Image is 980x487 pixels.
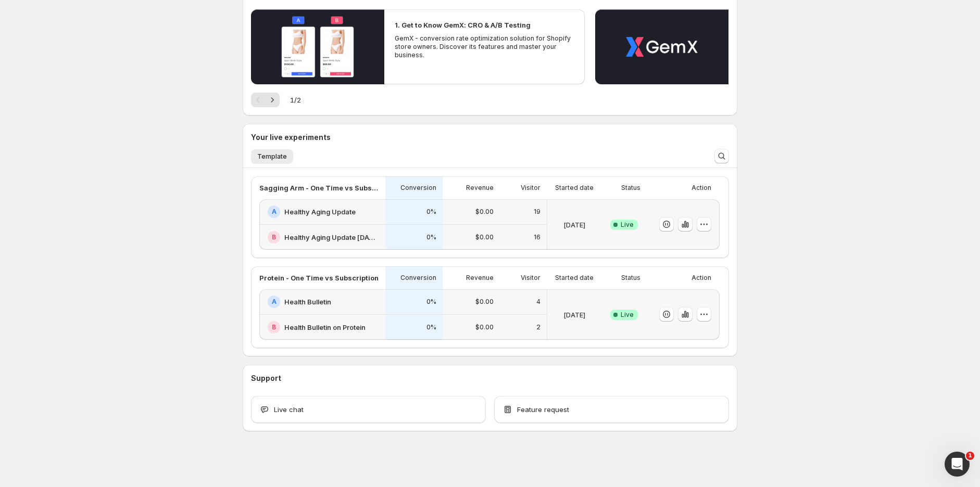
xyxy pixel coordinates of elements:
button: Play video [251,9,384,84]
h3: Support [251,373,281,383]
h2: Healthy Aging Update [DATE] [284,232,379,242]
p: Sagging Arm - One Time vs Subscription [259,183,379,193]
p: 19 [534,208,541,216]
p: $0.00 [475,208,494,216]
button: Play video [595,9,728,84]
p: Revenue [466,184,494,192]
span: Template [257,152,287,161]
span: Live [621,311,634,319]
h2: 1. Get to Know GemX: CRO & A/B Testing [395,20,531,30]
p: 4 [536,298,541,306]
p: Started date [555,184,594,192]
span: Live chat [274,404,304,415]
span: 1 / 2 [290,95,301,105]
h3: Your live experiments [251,132,331,143]
h2: Healthy Aging Update [284,207,356,217]
p: Visitor [521,274,541,282]
nav: Pagination [251,93,280,107]
p: Action [692,274,711,282]
p: 2 [536,323,541,331]
p: Conversion [400,184,436,192]
button: Next [265,93,280,107]
h2: Health Bulletin on Protein [284,322,366,332]
h2: B [272,323,276,331]
p: 0% [426,208,436,216]
h2: A [272,298,277,306]
p: 0% [426,323,436,331]
p: $0.00 [475,298,494,306]
p: GemX - conversion rate optimization solution for Shopify store owners. Discover its features and ... [395,34,574,59]
p: 0% [426,233,436,241]
span: 1 [966,452,974,460]
p: 16 [534,233,541,241]
p: Revenue [466,274,494,282]
p: Conversion [400,274,436,282]
p: [DATE] [563,220,585,230]
p: Protein - One Time vs Subscription [259,273,379,283]
iframe: Intercom live chat [945,452,970,477]
h2: A [272,208,277,216]
p: 0% [426,298,436,306]
h2: B [272,233,276,241]
h2: Health Bulletin [284,297,331,307]
p: Visitor [521,184,541,192]
p: $0.00 [475,233,494,241]
p: [DATE] [563,310,585,320]
span: Live [621,221,634,229]
p: Status [621,274,640,282]
p: Action [692,184,711,192]
span: Feature request [517,404,569,415]
p: $0.00 [475,323,494,331]
p: Status [621,184,640,192]
p: Started date [555,274,594,282]
button: Search and filter results [714,149,729,163]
